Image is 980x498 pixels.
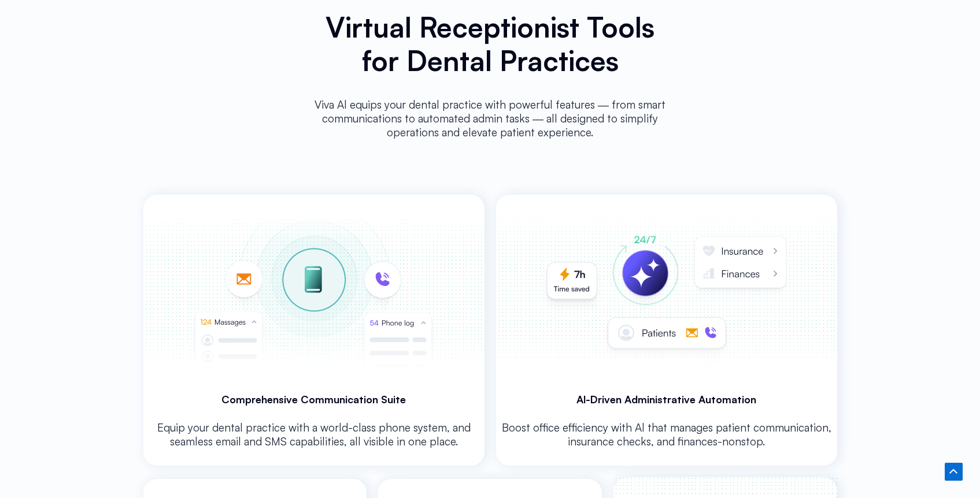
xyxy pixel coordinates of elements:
[143,392,485,406] h3: Comprehensive Communication Suite
[309,10,672,77] h2: Virtual Receptionist Tools for Dental Practices
[496,421,837,448] p: Boost office efficiency with Al that manages patient communication, insurance checks, and finance...
[309,98,672,139] p: Viva Al equips your dental practice with powerful features ― from smart communications to automat...
[143,421,485,448] p: Equip your dental practice with a world-class phone system, and seamless email and SMS capabiliti...
[496,392,837,406] h3: Al-Driven Administrative Automation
